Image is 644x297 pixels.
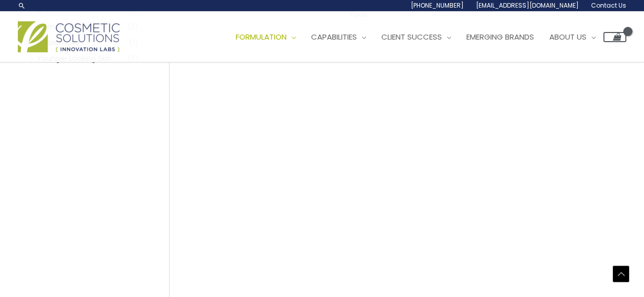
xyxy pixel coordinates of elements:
[18,2,26,10] a: Search icon link
[220,22,626,52] nav: Site Navigation
[549,31,586,42] span: About Us
[411,1,464,10] span: [PHONE_NUMBER]
[459,22,542,52] a: Emerging Brands
[303,22,374,52] a: Capabilities
[603,32,626,42] a: View Shopping Cart, empty
[381,31,442,42] span: Client Success
[228,22,303,52] a: Formulation
[374,22,459,52] a: Client Success
[236,31,287,42] span: Formulation
[591,1,626,10] span: Contact Us
[18,21,120,52] img: Cosmetic Solutions Logo
[476,1,579,10] span: [EMAIL_ADDRESS][DOMAIN_NAME]
[542,22,603,52] a: About Us
[311,31,357,42] span: Capabilities
[466,31,534,42] span: Emerging Brands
